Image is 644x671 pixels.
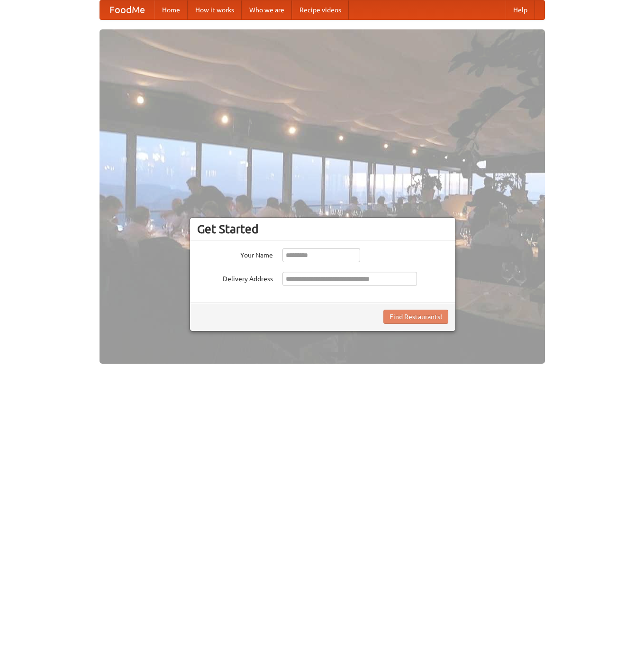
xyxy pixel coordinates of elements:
[242,0,292,19] a: Who we are
[154,0,188,19] a: Home
[383,310,448,324] button: Find Restaurants!
[506,0,535,19] a: Help
[197,248,273,260] label: Your Name
[197,272,273,284] label: Delivery Address
[292,0,349,19] a: Recipe videos
[188,0,242,19] a: How it works
[100,0,154,19] a: FoodMe
[197,222,448,236] h3: Get Started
